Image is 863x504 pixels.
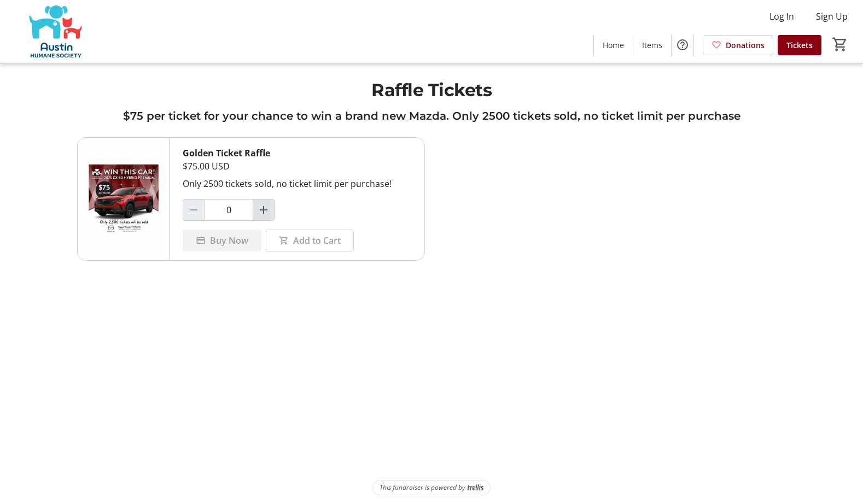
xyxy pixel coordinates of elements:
span: Tickets [786,39,813,51]
a: Donations [703,35,773,55]
img: Golden Ticket Raffle [78,138,169,260]
a: Items [633,35,671,55]
span: Sign Up [816,10,848,23]
h1: Raffle Tickets [77,77,786,103]
h3: $75 per ticket for your chance to win a brand new Mazda. Only 2500 tickets sold, no ticket limit ... [77,108,786,124]
span: Log In [769,10,794,23]
button: Cart [830,34,850,54]
img: Austin Humane Society's Logo [7,4,104,59]
button: Sign Up [807,8,856,25]
button: Help [672,34,693,56]
span: Items [642,39,662,51]
a: Tickets [778,35,821,55]
button: Log In [761,8,803,25]
a: Home [594,35,633,55]
button: Increment by one [253,200,274,220]
span: This fundraiser is powered by [380,483,465,493]
div: $75.00 USD [183,160,411,173]
span: Home [603,39,624,51]
span: Donations [726,39,765,51]
img: Trellis Logo [468,484,483,491]
input: Golden Ticket Raffle Quantity [204,199,253,221]
div: Only 2500 tickets sold, no ticket limit per purchase! [183,177,411,190]
div: Golden Ticket Raffle [183,146,411,160]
